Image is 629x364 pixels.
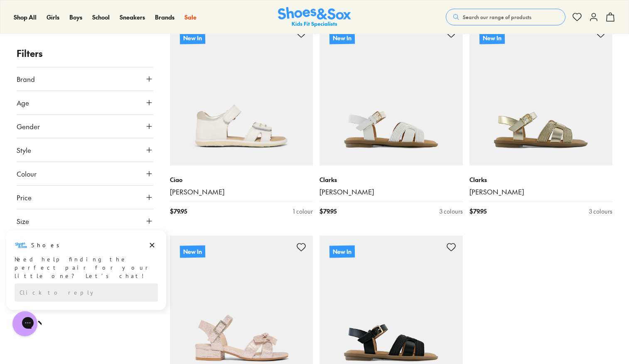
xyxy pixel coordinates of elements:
[179,32,205,44] p: New In
[17,121,40,131] span: Gender
[69,13,82,22] a: Boys
[17,216,29,226] span: Size
[92,13,110,22] a: School
[17,145,31,155] span: Style
[17,209,153,233] button: Size
[170,207,187,216] span: $ 79.95
[17,169,37,179] span: Colour
[17,162,153,185] button: Colour
[319,207,337,216] span: $ 79.95
[17,186,153,209] button: Price
[446,9,565,25] button: Search our range of products
[440,207,463,216] div: 3 colours
[6,10,166,51] div: Message from Shoes. Need help finding the perfect pair for your little one? Let’s chat!
[17,47,153,60] p: Filters
[14,13,37,22] a: Shop All
[469,22,613,165] a: New In
[469,175,613,184] p: Clarks
[319,187,463,197] a: [PERSON_NAME]
[120,13,145,22] a: Sneakers
[469,187,613,197] a: [PERSON_NAME]
[319,175,463,184] p: Clarks
[17,91,153,114] button: Age
[146,10,158,22] button: Dismiss campaign
[47,13,59,22] a: Girls
[179,245,205,258] p: New In
[17,67,153,91] button: Brand
[184,13,197,22] a: Sale
[589,207,612,216] div: 3 colours
[17,138,153,162] button: Style
[479,32,504,44] p: New In
[17,74,35,84] span: Brand
[170,22,313,165] a: New In
[170,187,313,197] a: [PERSON_NAME]
[329,245,355,258] p: New In
[6,1,166,81] div: Campaign message
[155,13,174,22] a: Brands
[170,175,313,184] p: Ciao
[278,7,351,27] a: Shoes & Sox
[319,22,463,165] a: New In
[469,207,486,216] span: $ 79.95
[329,32,355,44] p: New In
[17,115,153,138] button: Gender
[15,10,28,23] img: Shoes logo
[463,13,531,21] span: Search our range of products
[15,54,158,73] div: Reply to the campaigns
[17,98,29,108] span: Age
[8,308,42,339] iframe: Gorgias live chat messenger
[31,12,64,20] h3: Shoes
[293,207,313,216] div: 1 colour
[278,7,351,27] img: SNS_Logo_Responsive.svg
[17,192,32,202] span: Price
[15,26,158,51] div: Need help finding the perfect pair for your little one? Let’s chat!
